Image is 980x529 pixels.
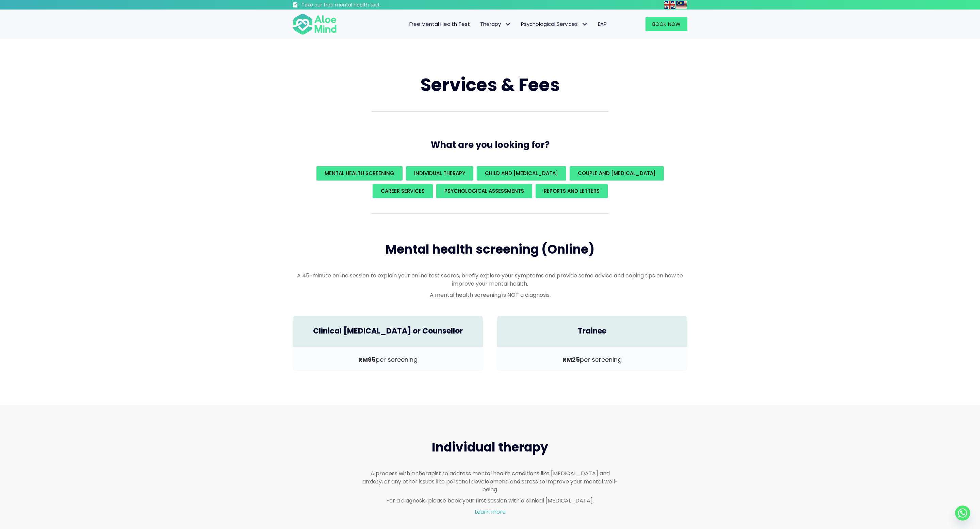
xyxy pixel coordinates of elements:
a: EAP [593,17,612,31]
a: Learn more [475,508,506,516]
span: Therapy: submenu [503,19,512,29]
a: Take our free mental health test [293,2,416,10]
img: en [664,1,675,9]
span: Mental Health Screening [325,170,394,177]
h4: Clinical [MEDICAL_DATA] or Counsellor [299,326,476,337]
a: Free Mental Health Test [404,17,475,31]
a: Individual Therapy [406,166,473,181]
span: Book Now [652,20,681,28]
img: Aloe mind Logo [293,13,337,35]
p: A mental health screening is NOT a diagnosis. [293,291,687,299]
a: English [664,1,676,8]
a: Malay [676,1,687,8]
a: Career Services [373,184,433,198]
p: A process with a therapist to address mental health conditions like [MEDICAL_DATA] and anxiety, o... [362,470,618,493]
span: Career Services [381,187,425,194]
span: Child and [MEDICAL_DATA] [485,170,558,177]
h4: Trainee [504,326,681,337]
span: Services & Fees [421,72,560,97]
span: Couple and [MEDICAL_DATA] [578,170,656,177]
span: Psychological Services: submenu [579,19,589,29]
p: For a diagnosis, please book your first session with a clinical [MEDICAL_DATA]. [362,497,618,505]
span: Individual Therapy [414,170,465,177]
a: Couple and [MEDICAL_DATA] [570,166,664,181]
a: Whatsapp [955,506,970,521]
b: RM25 [562,355,580,364]
nav: Menu [346,17,612,31]
span: What are you looking for? [431,139,550,151]
span: Mental health screening (Online) [386,241,594,258]
b: RM95 [358,355,376,364]
p: per screening [504,355,681,364]
img: ms [676,1,687,9]
span: Free Mental Health Test [409,20,470,28]
span: Psychological Services [521,20,588,28]
span: EAP [598,20,607,28]
div: What are you looking for? [293,165,687,200]
a: Book Now [646,17,687,31]
span: Individual therapy [432,439,548,456]
a: TherapyTherapy: submenu [475,17,516,31]
a: Child and [MEDICAL_DATA] [477,166,566,181]
span: Psychological assessments [444,187,524,194]
a: REPORTS AND LETTERS [536,184,608,198]
a: Mental Health Screening [316,166,403,181]
a: Psychological ServicesPsychological Services: submenu [516,17,593,31]
span: Therapy [480,20,511,28]
a: Psychological assessments [436,184,532,198]
span: REPORTS AND LETTERS [544,187,600,194]
p: A 45-minute online session to explain your online test scores, briefly explore your symptoms and ... [293,272,687,287]
p: per screening [299,355,476,364]
h3: Take our free mental health test [301,2,416,8]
